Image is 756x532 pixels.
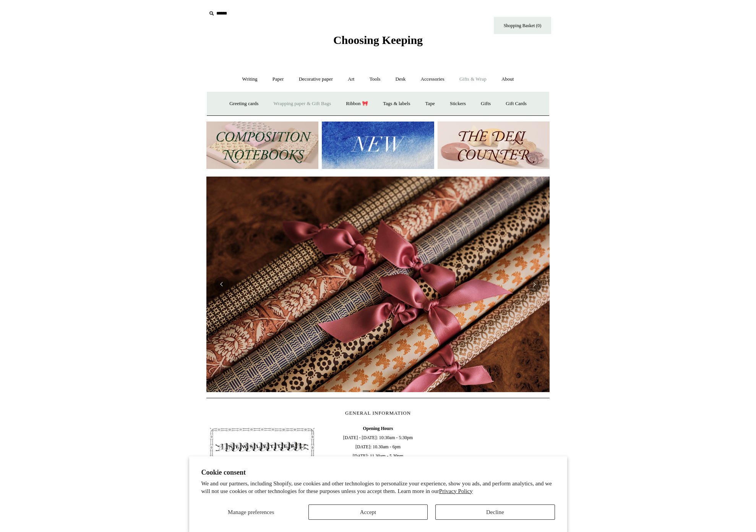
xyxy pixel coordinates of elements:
button: Decline [435,504,555,520]
button: Manage preferences [201,504,301,520]
a: Decorative paper [292,69,340,89]
a: Desk [389,69,413,89]
a: Tags & labels [376,94,417,114]
h2: Cookie consent [201,469,555,477]
span: GENERAL INFORMATION [345,410,411,416]
a: Tape [419,94,442,114]
button: Previous [214,277,229,292]
span: [DATE] - [DATE]: 10:30am - 5:30pm [DATE]: 10.30am - 6pm [DATE]: 11.30am - 5.30pm 020 7613 3842 [323,424,433,497]
a: Writing [235,69,264,89]
a: Greeting cards [222,94,265,114]
a: Wrapping paper & Gift Bags [267,94,338,114]
img: Early Bird [206,177,550,392]
b: Opening Hours [363,426,393,431]
a: Shopping Basket (0) [494,17,551,34]
a: Stickers [443,94,473,114]
a: About [495,69,521,89]
img: New.jpg__PID:f73bdf93-380a-4a35-bcfe-7823039498e1 [322,122,434,169]
button: Page 3 [386,390,393,392]
a: Accessories [414,69,451,89]
img: 202302 Composition ledgers.jpg__PID:69722ee6-fa44-49dd-a067-31375e5d54ec [206,122,318,169]
button: Page 1 [363,390,370,392]
button: Accept [308,504,428,520]
a: Privacy Policy [439,488,473,494]
span: Manage preferences [228,509,274,515]
a: Paper [266,69,291,89]
button: Next [527,277,542,292]
a: Gifts & Wrap [453,69,493,89]
button: Page 2 [374,390,382,392]
span: Choosing Keeping [333,34,423,46]
a: Choosing Keeping [333,40,423,45]
p: We and our partners, including Shopify, use cookies and other technologies to personalize your ex... [201,480,555,495]
a: Tools [363,69,388,89]
a: Art [341,69,361,89]
img: The Deli Counter [438,122,550,169]
a: Ribbon 🎀 [339,94,375,114]
a: Gifts [474,94,498,114]
a: Gift Cards [499,94,534,114]
img: pf-4db91bb9--1305-Newsletter-Button_1200x.jpg [206,424,317,471]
